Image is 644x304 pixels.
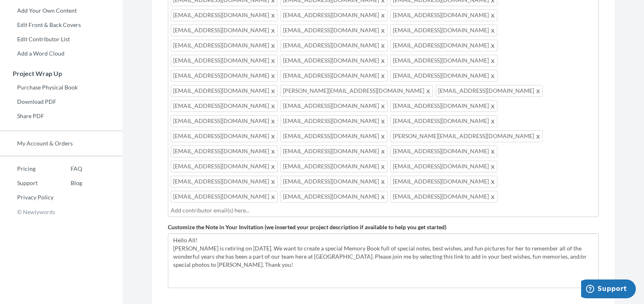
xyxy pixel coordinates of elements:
[281,70,388,82] span: [EMAIL_ADDRESS][DOMAIN_NAME]
[171,25,278,36] span: [EMAIL_ADDRESS][DOMAIN_NAME]
[171,55,278,67] span: [EMAIL_ADDRESS][DOMAIN_NAME]
[171,206,596,215] input: Add contributor email(s) here...
[168,223,446,231] label: Customize the Note in Your Invitation (we inserted your project description if available to help ...
[171,115,278,127] span: [EMAIL_ADDRESS][DOMAIN_NAME]
[171,40,278,51] span: [EMAIL_ADDRESS][DOMAIN_NAME]
[390,115,497,127] span: [EMAIL_ADDRESS][DOMAIN_NAME]
[281,130,388,142] span: [EMAIL_ADDRESS][DOMAIN_NAME]
[390,130,543,142] span: [PERSON_NAME][EMAIL_ADDRESS][DOMAIN_NAME]
[436,85,543,97] span: [EMAIL_ADDRESS][DOMAIN_NAME]
[171,85,278,97] span: [EMAIL_ADDRESS][DOMAIN_NAME]
[390,70,497,82] span: [EMAIL_ADDRESS][DOMAIN_NAME]
[281,40,388,51] span: [EMAIL_ADDRESS][DOMAIN_NAME]
[281,85,433,97] span: [PERSON_NAME][EMAIL_ADDRESS][DOMAIN_NAME]
[171,70,278,82] span: [EMAIL_ADDRESS][DOMAIN_NAME]
[281,25,388,36] span: [EMAIL_ADDRESS][DOMAIN_NAME]
[390,145,497,157] span: [EMAIL_ADDRESS][DOMAIN_NAME]
[390,161,497,172] span: [EMAIL_ADDRESS][DOMAIN_NAME]
[171,191,278,203] span: [EMAIL_ADDRESS][DOMAIN_NAME]
[281,176,388,188] span: [EMAIL_ADDRESS][DOMAIN_NAME]
[171,176,278,188] span: [EMAIL_ADDRESS][DOMAIN_NAME]
[390,176,497,188] span: [EMAIL_ADDRESS][DOMAIN_NAME]
[171,130,278,142] span: [EMAIL_ADDRESS][DOMAIN_NAME]
[281,145,388,157] span: [EMAIL_ADDRESS][DOMAIN_NAME]
[281,100,388,112] span: [EMAIL_ADDRESS][DOMAIN_NAME]
[390,25,497,36] span: [EMAIL_ADDRESS][DOMAIN_NAME]
[53,177,82,189] a: Blog
[281,55,388,67] span: [EMAIL_ADDRESS][DOMAIN_NAME]
[390,9,497,21] span: [EMAIL_ADDRESS][DOMAIN_NAME]
[171,161,278,172] span: [EMAIL_ADDRESS][DOMAIN_NAME]
[581,279,636,300] iframe: Opens a widget where you can chat to one of our agents
[390,191,497,203] span: [EMAIL_ADDRESS][DOMAIN_NAME]
[281,115,388,127] span: [EMAIL_ADDRESS][DOMAIN_NAME]
[390,100,497,112] span: [EMAIL_ADDRESS][DOMAIN_NAME]
[390,40,497,51] span: [EMAIL_ADDRESS][DOMAIN_NAME]
[281,9,388,21] span: [EMAIL_ADDRESS][DOMAIN_NAME]
[171,100,278,112] span: [EMAIL_ADDRESS][DOMAIN_NAME]
[53,163,82,175] a: FAQ
[0,70,123,77] h3: Project Wrap Up
[171,9,278,21] span: [EMAIL_ADDRESS][DOMAIN_NAME]
[281,161,388,172] span: [EMAIL_ADDRESS][DOMAIN_NAME]
[281,191,388,203] span: [EMAIL_ADDRESS][DOMAIN_NAME]
[168,233,599,288] textarea: Hello All! [PERSON_NAME] is retiring on [DATE]. We want to create a special Memory Book full of s...
[390,55,497,67] span: [EMAIL_ADDRESS][DOMAIN_NAME]
[171,145,278,157] span: [EMAIL_ADDRESS][DOMAIN_NAME]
